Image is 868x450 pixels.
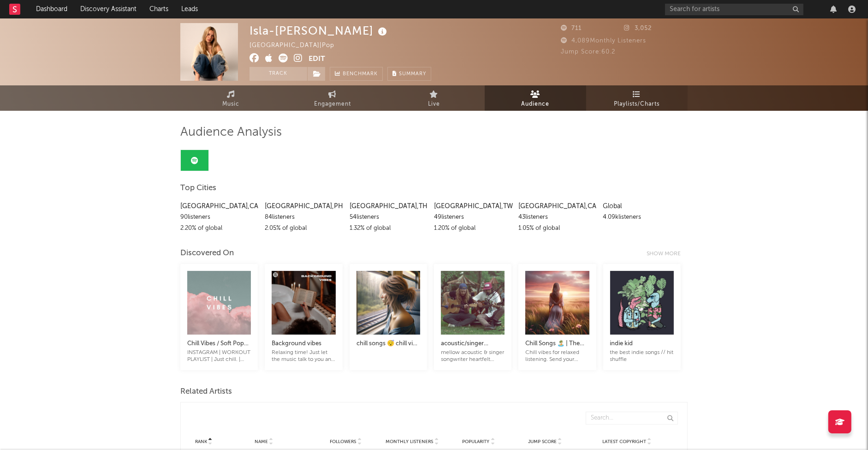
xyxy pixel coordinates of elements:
button: Edit [309,54,325,65]
div: Chill vibes for relaxed listening. Send your favorites to [EMAIL_ADDRESS][DOMAIN_NAME] [525,349,589,363]
span: Name [255,439,268,444]
input: Search for artists [665,4,803,15]
div: Relaxing time! Just let the music talk to you and chill [272,349,335,363]
span: Latest Copyright [602,439,646,444]
a: indie kidthe best indie songs // hit shuffle [610,329,674,363]
div: Isla-[PERSON_NAME] [250,23,389,38]
a: chill songs 😴 chill vibe playlist [357,329,420,356]
div: 49 listeners [434,212,511,223]
div: [GEOGRAPHIC_DATA] | Pop [250,40,345,51]
div: INSTAGRAM | WORKOUT PLAYLIST | Just chill. | Featuring [PERSON_NAME], SZA, [PERSON_NAME], [PERSON... [187,349,251,363]
div: Show more [647,248,688,259]
div: chill songs 😴 chill vibe playlist [357,338,420,349]
span: Summary [399,72,426,77]
div: [GEOGRAPHIC_DATA] , PH [265,201,342,212]
span: Jump Score: 60.2 [561,49,615,55]
div: 2.05 % of global [265,223,342,234]
div: [GEOGRAPHIC_DATA] , TW [434,201,511,212]
div: acoustic/singer songwriter tunes [441,338,505,349]
span: Audience Analysis [180,127,282,138]
span: 4,089 Monthly Listeners [561,38,646,44]
div: 54 listeners [350,212,427,223]
span: Followers [330,439,357,444]
div: 4.09k listeners [603,212,681,223]
span: Benchmark [343,69,378,80]
div: Chill Vibes / Soft Pop and R&B 🧊 ([PERSON_NAME] - [PERSON_NAME] & SZA, Hold Me Down - [PERSON_NAM... [187,338,251,349]
div: 90 listeners [180,212,258,223]
span: Engagement [314,99,351,110]
div: [GEOGRAPHIC_DATA] , TH [350,201,427,212]
a: Live [383,85,485,111]
span: 711 [561,25,582,31]
div: Global [603,201,681,212]
span: Playlists/Charts [614,99,660,110]
span: Audience [522,99,550,110]
a: Music [180,85,282,111]
div: [GEOGRAPHIC_DATA] , CA [518,201,596,212]
span: Music [223,99,240,110]
a: Background vibesRelaxing time! Just let the music talk to you and chill [272,329,335,363]
a: Chill Songs 🏝️ | The Best Chill VibesChill vibes for relaxed listening. Send your favorites to [E... [525,329,589,363]
span: Jump Score [528,439,557,444]
a: Chill Vibes / Soft Pop and R&B 🧊 ([PERSON_NAME] - [PERSON_NAME] & SZA, Hold Me Down - [PERSON_NAM... [187,329,251,363]
input: Search... [586,412,678,425]
button: Summary [387,67,431,81]
div: 2.20 % of global [180,223,258,234]
a: acoustic/singer songwriter tunesmellow acoustic & singer songwriter heartfelt tunes | IG - @[DOMA... [441,329,505,363]
span: Monthly Listeners [386,439,434,444]
div: Background vibes [272,338,335,349]
span: Rank [195,439,207,444]
span: Top Cities [180,183,216,194]
div: the best indie songs // hit shuffle [610,349,674,363]
span: Live [428,99,440,110]
a: Engagement [282,85,383,111]
a: Audience [485,85,586,111]
div: 1.32 % of global [350,223,427,234]
div: 84 listeners [265,212,342,223]
div: indie kid [610,338,674,349]
span: Related Artists [180,386,232,397]
div: [GEOGRAPHIC_DATA] , CA [180,201,258,212]
span: 3,052 [624,25,652,31]
div: 43 listeners [518,212,596,223]
button: Track [250,67,307,81]
a: Playlists/Charts [586,85,688,111]
div: mellow acoustic & singer songwriter heartfelt tunes | IG - @[DOMAIN_NAME] | indie acoustic hits, ... [441,349,505,363]
div: Chill Songs 🏝️ | The Best Chill Vibes [525,338,589,349]
a: Benchmark [330,67,383,81]
div: 1.20 % of global [434,223,511,234]
span: Popularity [463,439,490,444]
div: 1.05 % of global [518,223,596,234]
div: Discovered On [180,248,234,259]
